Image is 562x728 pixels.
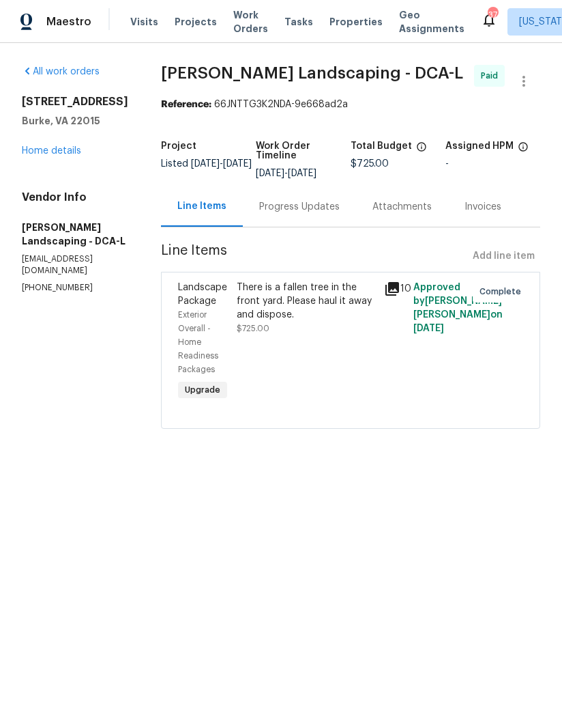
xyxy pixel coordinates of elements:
[179,383,226,397] span: Upgrade
[22,221,128,248] h5: [PERSON_NAME] Landscaping - DCA-L
[237,324,269,333] span: $725.00
[46,15,91,29] span: Maestro
[413,324,444,333] span: [DATE]
[445,159,540,169] div: -
[413,283,503,333] span: Approved by [PERSON_NAME] [PERSON_NAME] on
[416,141,427,159] span: The total cost of line items that have been proposed by Opendoor. This sum includes line items th...
[351,141,412,151] h5: Total Budget
[399,8,464,36] span: Geo Assignments
[233,8,268,36] span: Work Orders
[161,98,540,111] div: 66JNTTG3K2NDA-9e668ad2a
[191,159,252,169] span: -
[22,67,100,76] a: All work orders
[284,17,313,27] span: Tasks
[161,65,463,81] span: [PERSON_NAME] Landscaping - DCA-L
[351,159,389,169] span: $725.00
[175,15,217,29] span: Projects
[256,141,351,160] h5: Work Order Timeline
[161,244,467,269] span: Line Items
[479,285,527,298] span: Complete
[488,8,497,22] div: 37
[130,15,158,29] span: Visits
[178,283,227,306] span: Landscape Package
[237,281,376,322] div: There is a fallen tree in the front yard. Please haul it away and dispose.
[22,253,128,277] p: [EMAIL_ADDRESS][DOMAIN_NAME]
[22,146,81,156] a: Home details
[178,311,218,374] span: Exterior Overall - Home Readiness Packages
[256,169,316,178] span: -
[372,200,432,214] div: Attachments
[384,281,405,297] div: 10
[329,15,383,29] span: Properties
[445,141,514,151] h5: Assigned HPM
[22,282,128,294] p: [PHONE_NUMBER]
[288,169,316,178] span: [DATE]
[161,141,196,151] h5: Project
[256,169,284,178] span: [DATE]
[22,114,128,128] h5: Burke, VA 22015
[223,159,252,169] span: [DATE]
[161,100,211,109] b: Reference:
[161,159,252,169] span: Listed
[518,141,529,159] span: The hpm assigned to this work order.
[22,95,128,109] h2: [STREET_ADDRESS]
[191,159,220,169] span: [DATE]
[481,69,503,83] span: Paid
[259,200,340,214] div: Progress Updates
[177,199,226,213] div: Line Items
[464,200,501,214] div: Invoices
[22,191,128,204] h4: Vendor Info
